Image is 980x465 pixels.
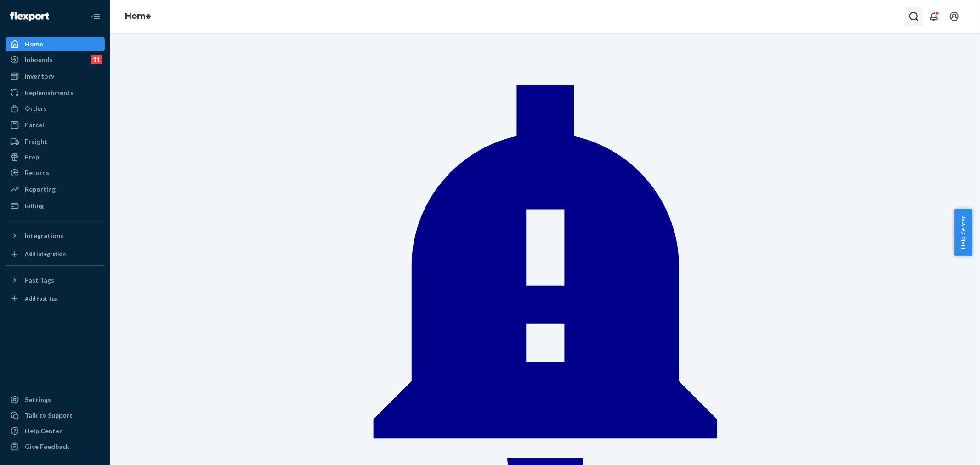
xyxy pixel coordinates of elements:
[125,11,151,21] a: Home
[25,411,73,420] div: Talk to Support
[25,168,49,177] div: Returns
[6,165,105,180] a: Returns
[25,426,62,436] div: Help Center
[6,52,105,67] a: Inbounds11
[91,55,102,64] div: 11
[25,395,51,404] div: Settings
[6,85,105,100] a: Replenishments
[25,201,44,210] div: Billing
[905,7,923,26] button: Open Search Box
[25,104,47,113] div: Orders
[25,231,63,240] div: Integrations
[25,153,39,162] div: Prep
[118,3,159,30] ol: breadcrumbs
[25,72,54,81] div: Inventory
[6,182,105,197] a: Reporting
[6,273,105,288] button: Fast Tags
[6,69,105,84] a: Inventory
[6,134,105,149] a: Freight
[25,250,66,258] div: Add Integration
[6,198,105,213] a: Billing
[6,101,105,116] a: Orders
[6,291,105,306] a: Add Fast Tag
[25,55,53,64] div: Inbounds
[25,40,43,49] div: Home
[6,408,105,423] a: Talk to Support
[6,424,105,438] a: Help Center
[6,439,105,454] button: Give Feedback
[925,7,943,26] button: Open notifications
[954,209,972,256] button: Help Center
[25,276,54,285] div: Fast Tags
[86,7,105,26] button: Close Navigation
[6,228,105,243] button: Integrations
[6,37,105,51] a: Home
[25,137,47,146] div: Freight
[6,392,105,407] a: Settings
[6,118,105,132] a: Parcel
[25,442,69,451] div: Give Feedback
[25,295,58,302] div: Add Fast Tag
[25,88,74,97] div: Replenishments
[10,12,49,21] img: Flexport logo
[25,120,44,130] div: Parcel
[6,150,105,164] a: Prep
[6,247,105,261] a: Add Integration
[945,7,963,26] button: Open account menu
[25,185,56,194] div: Reporting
